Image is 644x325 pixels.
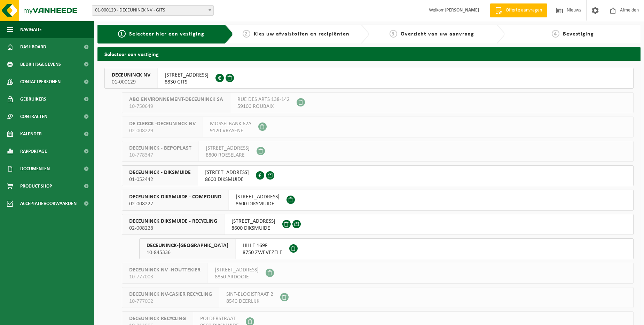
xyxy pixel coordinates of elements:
[112,72,150,79] span: DECEUNINCK NV
[104,68,634,89] button: DECEUNINCK NV 01-000129 [STREET_ADDRESS]8830 GITS
[200,315,239,322] span: POLDERSTRAAT
[445,8,479,13] strong: [PERSON_NAME]
[236,193,280,200] span: [STREET_ADDRESS]
[390,30,397,38] span: 3
[122,214,634,235] button: DECEUNINCK DIKSMUIDE - RECYCLING 02-008228 [STREET_ADDRESS]8600 DIKSMUIDE
[254,31,350,37] span: Kies uw afvalstoffen en recipiënten
[92,5,214,16] span: 01-000129 - DECEUNINCK NV - GITS
[129,193,221,200] span: DECEUNINCK DIKSMUIDE - COMPOUND
[129,291,212,298] span: DECEUNINCK NV-CASIER RECYCLING
[215,267,259,274] span: [STREET_ADDRESS]
[20,125,42,143] span: Kalender
[231,218,275,225] span: [STREET_ADDRESS]
[97,47,641,61] h2: Selecteer een vestiging
[20,177,52,195] span: Product Shop
[20,108,47,125] span: Contracten
[552,30,559,38] span: 4
[147,249,228,256] span: 10-845336
[237,103,290,110] span: 59100 ROUBAIX
[129,176,191,183] span: 01-052442
[112,79,150,86] span: 01-000129
[139,238,634,259] button: DECEUNINCK-[GEOGRAPHIC_DATA] 10-845336 HILLE 169F8750 ZWEVEZELE
[563,31,594,37] span: Bevestiging
[20,56,61,73] span: Bedrijfsgegevens
[165,79,209,86] span: 8830 GITS
[129,218,217,225] span: DECEUNINCK DIKSMUIDE - RECYCLING
[210,127,251,134] span: 9120 VRASENE
[92,6,213,15] span: 01-000129 - DECEUNINCK NV - GITS
[122,165,634,186] button: DECEUNINCK - DIKSMUIDE 01-052442 [STREET_ADDRESS]8600 DIKSMUIDE
[129,298,212,305] span: 10-777002
[20,38,46,56] span: Dashboard
[129,200,221,207] span: 02-008227
[206,145,250,152] span: [STREET_ADDRESS]
[129,152,191,159] span: 10-778347
[205,176,249,183] span: 8600 DIKSMUIDE
[243,30,250,38] span: 2
[20,160,50,177] span: Documenten
[226,291,273,298] span: SINT-ELOOISTRAAT 2
[205,169,249,176] span: [STREET_ADDRESS]
[231,225,275,232] span: 8600 DIKSMUIDE
[20,73,61,90] span: Contactpersonen
[243,249,282,256] span: 8750 ZWEVEZELE
[215,274,259,280] span: 8850 ARDOOIE
[20,90,46,108] span: Gebruikers
[20,143,47,160] span: Rapportage
[226,298,273,305] span: 8540 DEERLIJK
[129,96,223,103] span: ABO ENVIRONNEMENT-DECEUNINCK SA
[504,7,544,14] span: Offerte aanvragen
[20,195,77,212] span: Acceptatievoorwaarden
[490,3,547,17] a: Offerte aanvragen
[122,190,634,211] button: DECEUNINCK DIKSMUIDE - COMPOUND 02-008227 [STREET_ADDRESS]8600 DIKSMUIDE
[129,225,217,232] span: 02-008228
[129,103,223,110] span: 10-750649
[210,120,251,127] span: MOSSELBANK 62A
[401,31,474,37] span: Overzicht van uw aanvraag
[147,242,228,249] span: DECEUNINCK-[GEOGRAPHIC_DATA]
[237,96,290,103] span: RUE DES ARTS 138-142
[129,274,201,280] span: 10-777003
[165,72,209,79] span: [STREET_ADDRESS]
[129,120,196,127] span: DE CLERCK -DECEUNINCK NV
[129,169,191,176] span: DECEUNINCK - DIKSMUIDE
[129,145,191,152] span: DECEUNINCK - BEPOPLAST
[118,30,126,38] span: 1
[129,315,186,322] span: DECEUNINCK RECYCLING
[129,127,196,134] span: 02-008229
[20,21,42,38] span: Navigatie
[129,267,201,274] span: DECEUNINCK NV -HOUTTEKIER
[129,31,204,37] span: Selecteer hier een vestiging
[243,242,282,249] span: HILLE 169F
[206,152,250,159] span: 8800 ROESELARE
[236,200,280,207] span: 8600 DIKSMUIDE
